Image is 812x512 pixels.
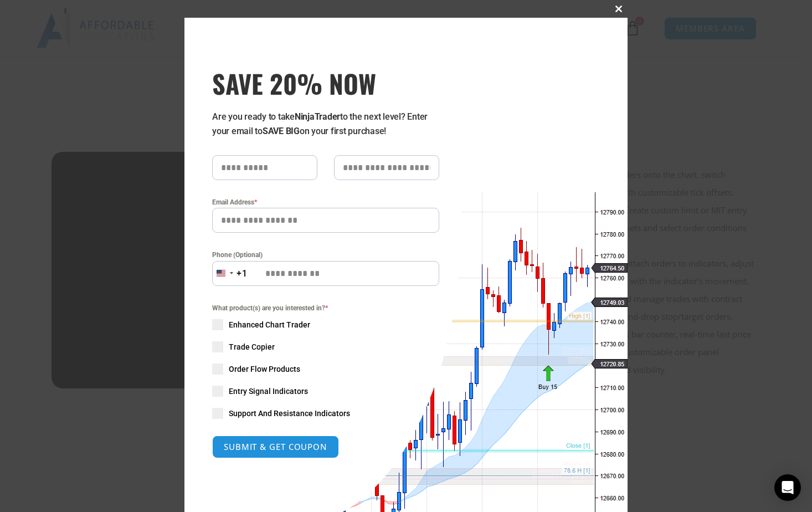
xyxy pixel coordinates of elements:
p: Are you ready to take to the next level? Enter your email to on your first purchase! [212,110,439,139]
span: Support And Resistance Indicators [229,408,350,419]
button: Selected country [212,261,248,286]
button: SUBMIT & GET COUPON [212,436,339,458]
label: Trade Copier [212,341,439,352]
span: Order Flow Products [229,363,300,375]
label: Enhanced Chart Trader [212,319,439,330]
span: Trade Copier [229,341,275,352]
span: SAVE 20% NOW [212,68,439,99]
label: Entry Signal Indicators [212,386,439,397]
span: Entry Signal Indicators [229,386,308,397]
div: +1 [237,267,248,281]
label: Order Flow Products [212,363,439,375]
label: Phone (Optional) [212,249,439,260]
span: What product(s) are you interested in? [212,303,439,314]
strong: SAVE BIG [263,126,300,136]
label: Support And Resistance Indicators [212,408,439,419]
span: Enhanced Chart Trader [229,319,310,330]
label: Email Address [212,197,439,208]
strong: NinjaTrader [295,111,340,122]
div: Open Intercom Messenger [774,474,801,501]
